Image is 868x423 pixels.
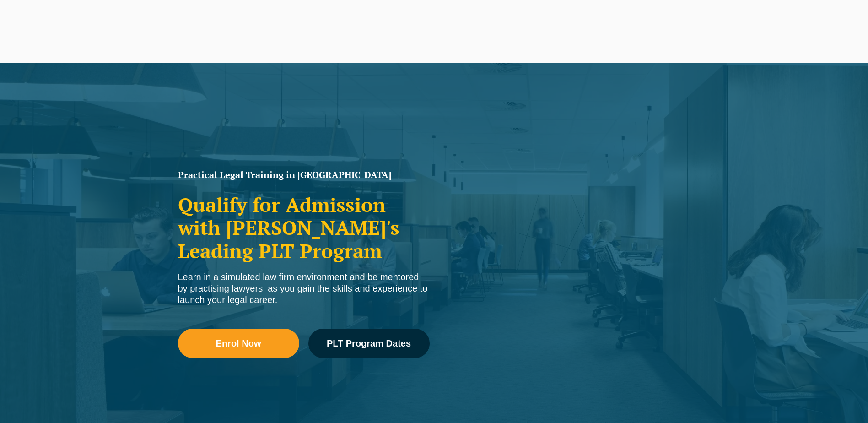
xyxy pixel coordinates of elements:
span: PLT Program Dates [327,339,411,348]
div: Learn in a simulated law firm environment and be mentored by practising lawyers, as you gain the ... [178,271,430,306]
span: Enrol Now [216,339,261,348]
h1: Practical Legal Training in [GEOGRAPHIC_DATA] [178,170,430,179]
a: Enrol Now [178,329,299,358]
h2: Qualify for Admission with [PERSON_NAME]'s Leading PLT Program [178,193,430,262]
a: PLT Program Dates [308,329,430,358]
